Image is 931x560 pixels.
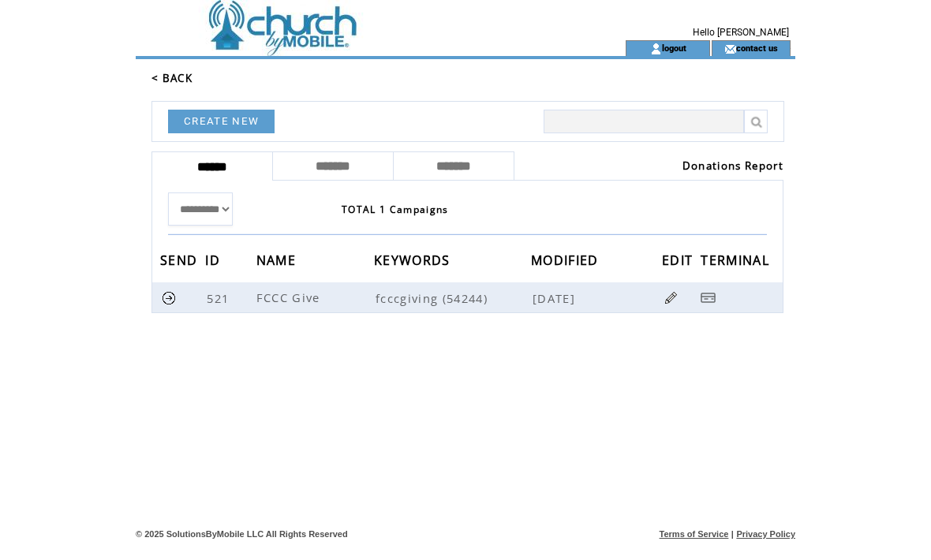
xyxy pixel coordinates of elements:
span: TOTAL 1 Campaigns [342,203,449,216]
a: contact us [736,43,778,53]
a: KEYWORDS [374,255,454,264]
span: EDIT [662,248,697,277]
span: TERMINAL [701,248,773,277]
span: fcccgiving (54244) [376,290,529,306]
a: < BACK [151,71,193,85]
a: NAME [256,255,300,264]
span: | [731,529,734,539]
a: Terms of Service [660,529,729,539]
a: logout [662,43,686,53]
span: Hello [PERSON_NAME] [693,27,789,38]
span: © 2025 SolutionsByMobile LLC All Rights Reserved [136,529,348,539]
span: FCCC Give [256,289,324,305]
span: SEND [160,248,201,277]
a: Privacy Policy [736,529,795,539]
a: ID [205,255,224,264]
a: Donations Report [682,159,783,173]
span: ID [205,248,224,277]
img: contact_us_icon.gif [724,43,736,55]
span: [DATE] [533,290,579,306]
span: KEYWORDS [374,248,454,277]
a: MODIFIED [531,255,603,264]
span: 521 [207,290,233,306]
a: CREATE NEW [168,110,275,133]
span: MODIFIED [531,248,603,277]
span: NAME [256,248,300,277]
img: account_icon.gif [650,43,662,55]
